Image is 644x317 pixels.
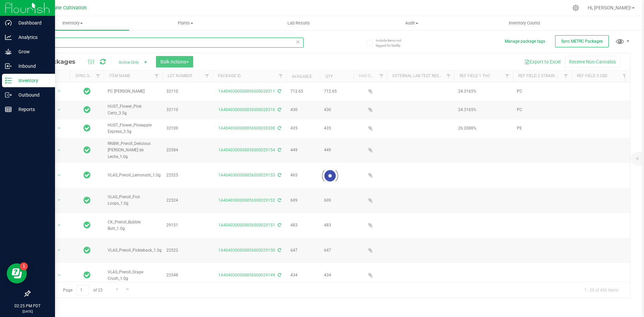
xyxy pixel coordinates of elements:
inline-svg: Outbound [5,92,12,98]
p: Inbound [12,62,52,70]
a: Inventory [16,16,129,30]
p: [DATE] [3,309,52,314]
a: Inventory Counts [468,16,581,30]
p: Dashboard [12,19,52,27]
div: Manage settings [572,5,580,11]
span: Lab Results [278,20,319,26]
button: Manage package tags [505,39,545,44]
p: Analytics [12,33,52,41]
a: Audit [355,16,468,30]
iframe: Resource center unread badge [20,262,28,270]
span: Include items not tagged for facility [376,38,409,48]
span: Clear [296,38,300,46]
a: Lab Results [242,16,355,30]
p: 02:25 PM PDT [3,303,52,309]
span: Audit [356,20,468,26]
p: Outbound [12,91,52,99]
p: Inventory [12,76,52,85]
span: Hi, [PERSON_NAME]! [588,5,631,10]
span: Plants [129,20,242,26]
inline-svg: Inbound [5,63,12,69]
span: Sync METRC Packages [561,39,603,44]
button: Sync METRC Packages [555,35,609,47]
span: Dune Cultivation [51,5,87,11]
inline-svg: Grow [5,48,12,55]
input: Search Package ID, Item Name, SKU, Lot or Part Number... [30,38,304,48]
inline-svg: Dashboard [5,19,12,26]
p: Reports [12,105,52,113]
inline-svg: Reports [5,106,12,113]
iframe: Resource center [7,263,27,283]
inline-svg: Inventory [5,77,12,84]
a: Plants [129,16,242,30]
p: Grow [12,48,52,56]
span: Inventory Counts [500,20,549,26]
inline-svg: Analytics [5,34,12,41]
span: Inventory [16,20,129,26]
